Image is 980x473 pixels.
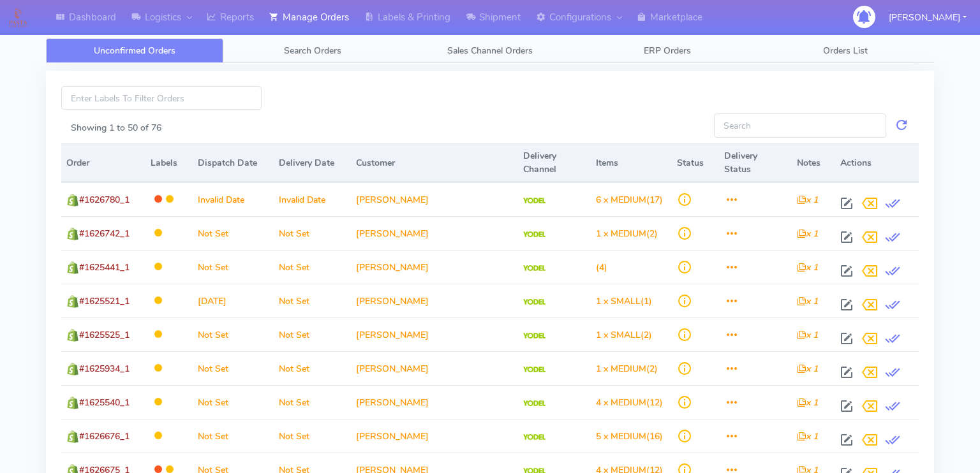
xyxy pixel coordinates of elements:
ul: Tabs [46,38,934,63]
span: 6 x MEDIUM [596,194,646,206]
td: Not Set [193,216,274,250]
span: (17) [596,194,663,206]
th: Customer [351,143,517,182]
td: Not Set [274,216,351,250]
span: (16) [596,430,663,442]
td: [PERSON_NAME] [351,419,517,453]
span: Orders List [823,45,868,57]
span: Unconfirmed Orders [94,45,175,57]
th: Delivery Date [274,143,351,182]
td: [PERSON_NAME] [351,317,517,351]
i: x 1 [797,397,818,409]
span: 1 x MEDIUM [596,228,646,240]
span: Sales Channel Orders [447,45,533,57]
th: Notes [792,143,836,182]
span: (1) [596,295,652,307]
th: Items [591,143,672,182]
span: (12) [596,397,663,409]
td: Not Set [193,317,274,351]
td: Not Set [274,385,351,419]
input: Search [714,113,886,137]
span: 1 x MEDIUM [596,363,646,375]
img: Yodel [523,333,546,339]
i: x 1 [797,228,818,240]
span: #1625441_1 [79,261,130,273]
th: Labels [145,143,193,182]
i: x 1 [797,295,818,307]
th: Status [672,143,719,182]
i: x 1 [797,329,818,341]
img: Yodel [523,198,546,204]
i: x 1 [797,363,818,375]
td: Not Set [274,317,351,351]
i: x 1 [797,194,818,206]
td: [PERSON_NAME] [351,284,517,317]
span: 1 x SMALL [596,329,641,341]
i: x 1 [797,430,818,442]
td: [DATE] [193,284,274,317]
button: [PERSON_NAME] [879,4,976,31]
th: Delivery Channel [518,143,591,182]
th: Delivery Status [719,143,792,182]
span: 1 x SMALL [596,295,641,307]
td: Invalid Date [193,182,274,216]
td: [PERSON_NAME] [351,250,517,284]
img: Yodel [523,434,546,440]
td: Not Set [274,250,351,284]
td: Not Set [193,351,274,385]
img: Yodel [523,400,546,407]
span: (2) [596,329,652,341]
span: #1625525_1 [79,329,130,341]
span: (2) [596,363,658,375]
span: #1625934_1 [79,363,130,375]
span: 4 x MEDIUM [596,397,646,409]
th: Dispatch Date [193,143,274,182]
td: Not Set [274,419,351,453]
th: Order [61,143,145,182]
td: Not Set [193,419,274,453]
td: [PERSON_NAME] [351,216,517,250]
span: #1625521_1 [79,295,130,307]
i: x 1 [797,261,818,273]
img: Yodel [523,367,546,373]
td: [PERSON_NAME] [351,351,517,385]
td: Not Set [274,284,351,317]
th: Actions [835,143,919,182]
span: #1626780_1 [79,194,130,206]
label: Showing 1 to 50 of 76 [71,121,161,135]
span: (4) [596,261,607,273]
input: Enter Labels To Filter Orders [61,86,262,110]
span: (2) [596,228,658,240]
span: #1626676_1 [79,430,130,442]
span: 5 x MEDIUM [596,430,646,442]
td: Not Set [193,250,274,284]
img: Yodel [523,265,546,272]
td: Not Set [274,351,351,385]
td: [PERSON_NAME] [351,182,517,216]
td: Invalid Date [274,182,351,216]
td: [PERSON_NAME] [351,385,517,419]
img: Yodel [523,231,546,238]
td: Not Set [193,385,274,419]
span: Search Orders [284,45,341,57]
span: #1625540_1 [79,397,130,409]
span: ERP Orders [644,45,691,57]
span: #1626742_1 [79,228,130,240]
img: Yodel [523,299,546,305]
